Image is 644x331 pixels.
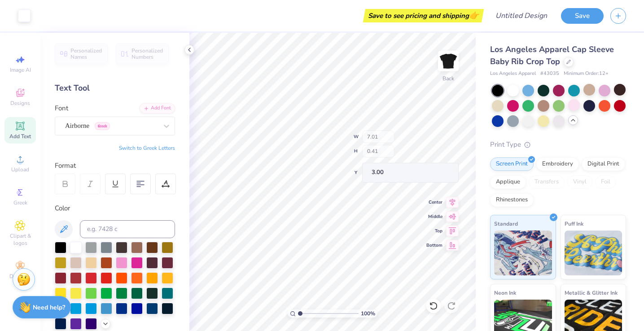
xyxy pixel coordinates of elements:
span: Image AI [10,66,31,74]
div: Print Type [490,139,626,150]
button: Switch to Greek Letters [119,144,175,152]
strong: Need help? [33,303,65,312]
div: Transfers [529,175,565,189]
span: 100 % [361,309,375,318]
span: Add Text [9,133,31,140]
div: Rhinestones [490,193,534,207]
div: Save to see pricing and shipping [365,9,482,22]
img: Puff Ink [565,231,622,275]
span: Standard [494,219,518,228]
img: Back [439,52,457,70]
span: Top [426,228,442,234]
span: Puff Ink [565,219,583,228]
span: Personalized Numbers [131,48,163,60]
span: Decorate [9,273,31,280]
div: Applique [490,175,526,189]
input: Untitled Design [488,7,554,25]
span: Greek [13,199,27,206]
span: # 43035 [540,70,559,78]
div: Screen Print [490,157,534,171]
span: Upload [11,166,29,173]
label: Font [55,103,68,113]
span: 👉 [469,10,479,21]
input: e.g. 7428 c [80,220,175,238]
div: Text Tool [55,82,175,94]
div: Vinyl [567,175,592,189]
span: Los Angeles Apparel Cap Sleeve Baby Rib Crop Top [490,44,614,67]
span: Center [426,199,442,205]
span: Middle [426,213,442,220]
div: Digital Print [582,157,625,171]
div: Add Font [140,103,175,113]
span: Designs [10,100,30,107]
div: Format [55,161,176,171]
span: Los Angeles Apparel [490,70,536,78]
span: Personalized Names [70,48,102,60]
button: Save [561,8,604,24]
img: Standard [494,231,552,275]
span: Metallic & Glitter Ink [565,288,618,297]
div: Back [442,74,454,83]
span: Minimum Order: 12 + [564,70,609,78]
span: Neon Ink [494,288,516,297]
div: Foil [595,175,616,189]
div: Color [55,203,175,213]
span: Clipart & logos [4,232,36,247]
span: Bottom [426,242,442,248]
div: Embroidery [536,157,579,171]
